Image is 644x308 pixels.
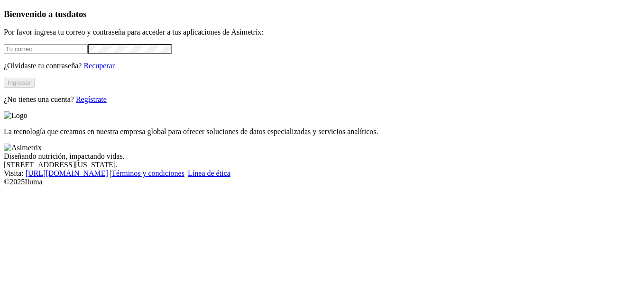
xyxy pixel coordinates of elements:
[4,62,640,70] p: ¿Olvidaste tu contraseña?
[83,62,115,70] a: Recuperar
[4,152,640,161] div: Diseñando nutrición, impactando vidas.
[4,161,640,169] div: [STREET_ADDRESS][US_STATE].
[26,169,108,177] a: [URL][DOMAIN_NAME]
[4,169,640,178] div: Visita : | |
[4,9,640,19] h3: Bienvenido a tus
[4,28,640,36] p: Por favor ingresa tu correo y contraseña para acceder a tus aplicaciones de Asimetrix:
[188,169,230,177] a: Línea de ética
[66,9,87,19] span: datos
[76,95,107,103] a: Regístrate
[4,95,640,104] p: ¿No tienes una cuenta?
[4,111,28,120] img: Logo
[4,78,35,88] button: Ingresar
[4,144,42,152] img: Asimetrix
[4,178,640,186] div: © 2025 Iluma
[4,127,640,136] p: La tecnología que creamos en nuestra empresa global para ofrecer soluciones de datos especializad...
[4,44,88,54] input: Tu correo
[111,169,184,177] a: Términos y condiciones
